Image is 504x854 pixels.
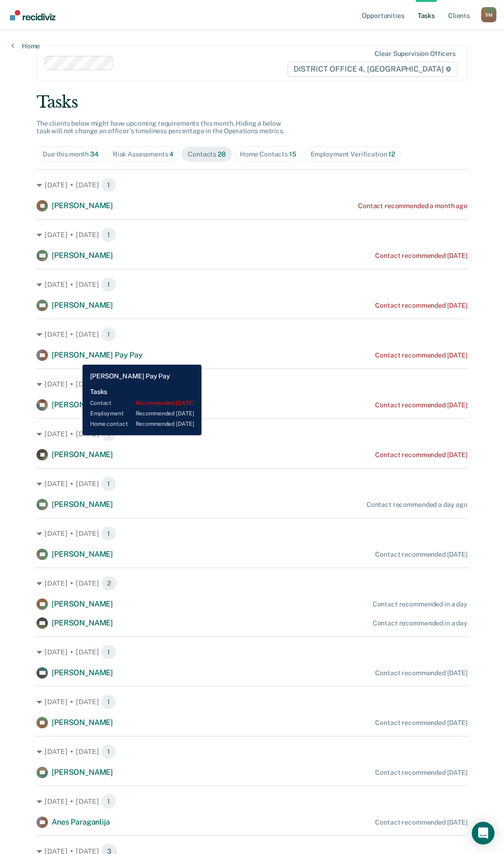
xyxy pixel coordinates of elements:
div: Contact recommended a day ago [367,501,467,509]
span: [PERSON_NAME] [52,618,113,627]
button: Profile dropdown button [481,7,496,22]
span: 1 [101,744,116,759]
div: Due this month [43,150,99,158]
div: Employment Verification [311,150,395,158]
div: [DATE] • [DATE] 1 [37,694,467,709]
span: 1 [101,426,116,441]
span: 1 [101,376,116,392]
span: [PERSON_NAME] [52,718,113,727]
div: Contact recommended [DATE] [375,351,467,359]
span: [PERSON_NAME] [52,251,113,260]
div: Risk Assessments [113,150,174,158]
div: [DATE] • [DATE] 2 [37,576,467,591]
span: 1 [101,227,116,242]
a: Home [11,42,40,50]
span: [PERSON_NAME] [52,550,113,559]
span: DISTRICT OFFICE 4, [GEOGRAPHIC_DATA] [287,62,458,77]
div: Contact recommended [DATE] [375,669,467,677]
div: Home Contacts [240,150,296,158]
div: [DATE] • [DATE] 1 [37,644,467,660]
div: Open Intercom Messenger [472,822,495,845]
div: Contact recommended [DATE] [375,252,467,260]
div: Contact recommended [DATE] [375,401,467,409]
span: 28 [218,150,226,158]
span: 1 [101,327,116,342]
span: 34 [90,150,99,158]
div: [DATE] • [DATE] 1 [37,526,467,541]
span: [PERSON_NAME] Pay Pay [52,350,143,359]
div: Tasks [37,92,467,112]
div: [DATE] • [DATE] 1 [37,476,467,491]
div: [DATE] • [DATE] 1 [37,177,467,193]
span: [PERSON_NAME] [52,400,113,409]
span: 1 [101,277,116,292]
span: [PERSON_NAME] [52,768,113,777]
span: 1 [101,794,116,809]
span: 1 [101,177,116,193]
span: 4 [169,150,174,158]
span: [PERSON_NAME] [52,301,113,310]
span: 12 [388,150,395,158]
div: Contact recommended [DATE] [375,818,467,826]
div: Contact recommended [DATE] [375,451,467,459]
span: 15 [289,150,296,158]
span: The clients below might have upcoming requirements this month. Hiding a below task will not chang... [37,119,284,135]
div: [DATE] • [DATE] 1 [37,376,467,392]
span: [PERSON_NAME] [52,500,113,509]
span: [PERSON_NAME] [52,599,113,608]
span: [PERSON_NAME] [52,201,113,210]
span: 1 [101,526,116,541]
div: [DATE] • [DATE] 1 [37,794,467,809]
div: Contact recommended [DATE] [375,719,467,727]
span: [PERSON_NAME] [52,668,113,677]
div: [DATE] • [DATE] 1 [37,327,467,342]
div: Contact recommended [DATE] [375,769,467,777]
div: Contact recommended a month ago [358,202,467,210]
div: Contact recommended [DATE] [375,551,467,559]
div: [DATE] • [DATE] 1 [37,277,467,292]
div: Contact recommended in a day [373,600,467,608]
span: 1 [101,644,116,660]
span: [PERSON_NAME] [52,450,113,459]
div: [DATE] • [DATE] 1 [37,426,467,441]
div: [DATE] • [DATE] 1 [37,744,467,759]
div: [DATE] • [DATE] 1 [37,227,467,242]
span: 1 [101,476,116,491]
span: 2 [101,576,117,591]
span: 1 [101,694,116,709]
div: Contact recommended in a day [373,619,467,627]
div: S M [481,7,496,22]
div: Contact recommended [DATE] [375,302,467,310]
div: Contacts [188,150,226,158]
div: Clear supervision officers [375,50,455,58]
span: Anes Paraganlija [52,817,110,826]
img: Recidiviz [10,10,55,20]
